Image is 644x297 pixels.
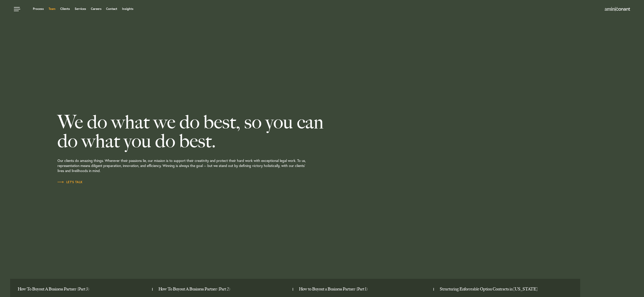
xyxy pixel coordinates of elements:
[33,7,44,10] a: Process
[49,7,55,10] a: Team
[57,180,83,185] a: Let’s Talk
[122,7,133,10] a: Insights
[299,286,430,292] a: How to Buyout a Business Partner (Part 1)
[75,7,86,10] a: Services
[106,7,117,10] a: Contact
[18,286,148,292] a: How To Buyout A Business Partner (Part 3)
[57,151,372,180] p: Our clients do amazing things. Wherever their passions lie, our mission is to support their creat...
[440,286,570,292] a: Structuring Enforceable Option Contracts in Texas
[57,113,372,151] h2: We do what we do best, so you can do what you do best.
[57,181,83,184] span: Let’s Talk
[158,286,289,292] a: How To Buyout A Business Partner (Part 2)
[605,7,630,11] img: Amini & Conant
[91,7,102,10] a: Careers
[60,7,70,10] a: Clients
